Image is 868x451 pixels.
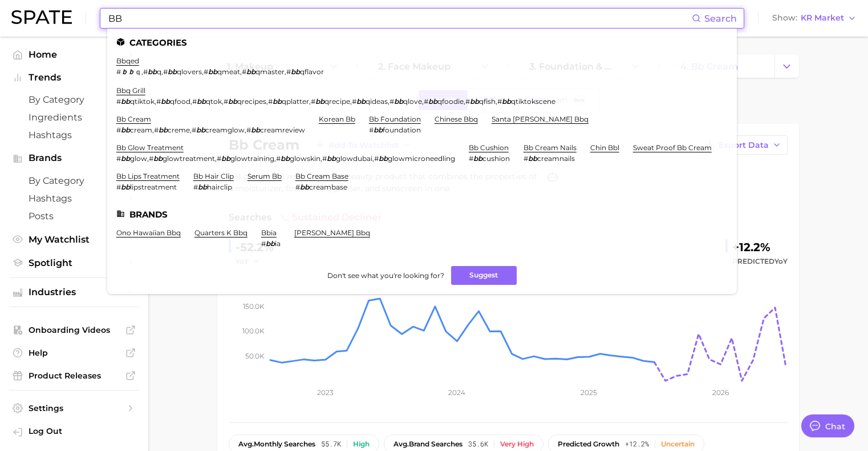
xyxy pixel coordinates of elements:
span: foundation [383,126,421,134]
span: # [156,97,161,106]
span: qplatter [282,97,309,106]
a: chinese bbq [435,115,478,123]
button: Trends [9,69,139,86]
a: bbq grill [116,86,145,95]
em: bb [221,154,230,163]
span: # [311,97,315,106]
span: qlove [403,97,422,106]
em: bb [470,97,479,106]
button: Brands [9,150,139,167]
tspan: 150.0k [243,302,265,311]
span: qrecipe [325,97,350,106]
em: bb [473,154,482,163]
em: bb [528,154,537,163]
em: bb [251,126,260,134]
span: glowtraining [230,154,274,163]
span: # [143,67,148,76]
abbr: average [394,440,409,448]
em: bb [121,154,130,163]
span: # [163,67,168,76]
span: +12.2% [625,440,649,448]
span: # [286,67,291,76]
abbr: average [238,440,254,448]
span: # [352,97,356,106]
span: qmaster [255,67,285,76]
span: Search [704,13,737,24]
span: Industries [29,287,120,297]
span: KR Market [801,15,844,21]
span: Help [29,348,120,358]
span: # [116,183,121,191]
button: ShowKR Market [769,11,859,26]
a: bb hair clip [193,172,234,180]
a: bb cream base [295,172,348,180]
em: bb [246,67,255,76]
div: , , , , , , , , , , [116,97,555,106]
tspan: 50.0k [245,351,265,360]
a: quarters k bbq [194,228,248,237]
em: bb [266,239,275,248]
span: by Category [29,94,120,105]
a: by Category [9,91,139,108]
em: bb [121,97,130,106]
span: lipstreatment [130,183,177,191]
em: ｂｂ [121,67,135,76]
span: qflavor [300,67,324,76]
a: Settings [9,400,139,417]
li: Brands [116,210,728,219]
span: creambase [309,183,347,191]
span: cushion [482,154,510,163]
span: # [465,97,470,106]
span: # [374,154,379,163]
span: cream [130,126,152,134]
span: Hashtags [29,130,120,140]
span: Settings [29,403,120,413]
em: bb [356,97,366,106]
span: 35.6k [468,440,488,448]
span: creamglow [205,126,245,134]
em: bb [228,97,237,106]
a: bbia [261,228,277,237]
a: Posts [9,207,139,225]
span: Trends [29,73,120,83]
span: Predicted [732,255,788,268]
span: predicted growth [558,440,619,448]
button: Export Data [699,135,788,155]
span: Spotlight [29,257,120,268]
em: bb [374,126,383,134]
span: Log Out [29,426,130,436]
a: [PERSON_NAME] bbq [294,228,370,237]
span: # [276,154,281,163]
span: by Category [29,175,120,186]
a: Product Releases [9,367,139,384]
a: chin bbl [590,143,619,152]
span: qtiktokscene [511,97,555,106]
em: bb [121,183,130,191]
div: Uncertain [661,440,695,448]
a: Onboarding Videos [9,321,139,339]
a: bbqed [116,57,139,65]
em: bb [291,67,300,76]
a: bb glow treatment [116,143,184,152]
span: Don't see what you're looking for? [327,271,444,280]
span: # [192,97,197,106]
span: Hashtags [29,193,120,204]
em: bb [327,154,336,163]
a: korean bb [319,115,355,123]
span: # [116,67,121,76]
span: # [242,67,246,76]
span: glowtreatment [163,154,215,163]
span: # [261,239,266,248]
span: qfood [170,97,190,106]
span: # [497,97,502,106]
span: YoY [774,257,788,265]
em: bb [300,183,309,191]
span: qideas [366,97,388,106]
a: Ingredients [9,108,139,126]
span: hairclip [207,183,232,191]
span: 55.7k [321,440,341,448]
span: qtiktok [130,97,155,106]
a: bb cream [116,115,151,123]
a: ono hawaiian bbq [116,228,181,237]
span: # [295,183,300,191]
